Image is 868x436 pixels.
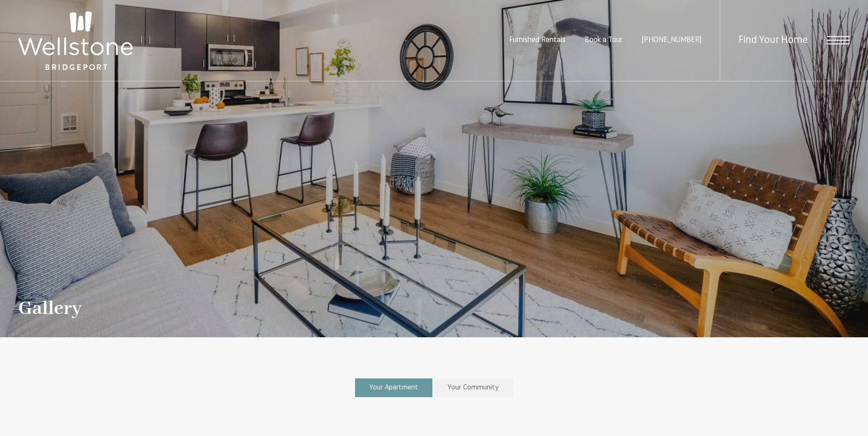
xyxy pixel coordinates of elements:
[369,384,418,391] span: Your Apartment
[447,384,499,391] span: Your Community
[433,378,513,397] a: Your Community
[827,36,850,44] button: Open Menu
[739,35,808,46] a: Find Your Home
[18,298,81,319] h1: Gallery
[642,37,701,44] span: [PHONE_NUMBER]
[642,37,701,44] a: Call Us at (253) 642-8681
[18,11,133,70] img: Wellstone
[355,378,432,397] a: Your Apartment
[509,37,566,44] a: Furnished Rentals
[585,37,622,44] a: Book a Tour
